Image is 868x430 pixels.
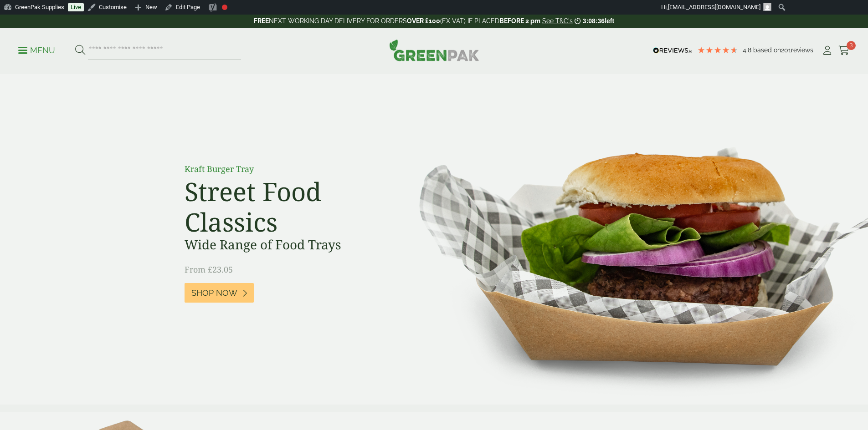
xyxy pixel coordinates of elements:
span: 3:08:36 [583,17,605,25]
strong: FREE [254,17,269,25]
img: REVIEWS.io [653,47,693,54]
h3: Wide Range of Food Trays [185,237,390,253]
a: Live [68,3,84,11]
a: See T&C's [542,17,573,25]
a: Menu [18,45,55,54]
span: 3 [847,41,856,50]
span: From £23.05 [185,264,233,275]
span: 4.8 [743,46,753,54]
span: Shop Now [191,288,237,298]
i: My Account [822,46,833,55]
i: Cart [838,46,850,55]
h2: Street Food Classics [185,176,390,237]
img: GreenPak Supplies [389,39,479,61]
strong: BEFORE 2 pm [499,17,540,25]
span: Based on [753,46,781,54]
a: 3 [838,44,850,57]
strong: OVER £100 [407,17,440,25]
div: 4.79 Stars [697,46,738,54]
span: left [605,17,614,25]
span: reviews [791,46,813,54]
p: Menu [18,45,55,56]
span: 201 [781,46,791,54]
a: Shop Now [185,283,254,303]
img: Street Food Classics [390,74,868,405]
span: [EMAIL_ADDRESS][DOMAIN_NAME] [668,4,760,10]
div: Focus keyphrase not set [222,5,227,10]
p: Kraft Burger Tray [185,163,390,175]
